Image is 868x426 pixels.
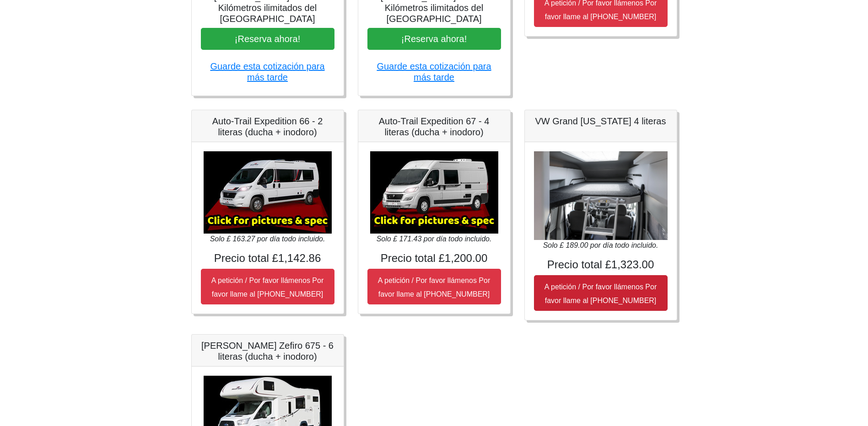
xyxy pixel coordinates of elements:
small: A petición / Por favor llámenos Por favor llame al [PHONE_NUMBER] [545,283,657,304]
img: VW Grand California 4 Berth [534,151,668,240]
h4: Precio total £1,200.00 [367,252,501,265]
h4: Precio total £1,142.86 [201,252,334,265]
i: Solo £ 163.27 por día todo incluido. [210,235,325,243]
button: ¡Reserva ahora! [201,28,334,50]
small: A petición / Por favor llámenos Por favor llame al [PHONE_NUMBER] [211,277,323,298]
i: Solo £ 189.00 por día todo incluido. [543,241,658,249]
small: A petición / Por favor llámenos Por favor llame al [PHONE_NUMBER] [378,277,490,298]
i: Solo £ 171.43 por día todo incluido. [377,235,492,243]
img: Auto-Trail Expedition 66 - 2 Berth (Shower+Toilet) [204,151,332,234]
button: A petición / Por favor llámenos Porfavor llame al [PHONE_NUMBER] [367,269,501,304]
button: A petición / Por favor llámenos Porfavor llame al [PHONE_NUMBER] [534,275,668,311]
a: Guarde esta cotización para más tarde [377,61,491,82]
h5: VW Grand [US_STATE] 4 literas [534,116,668,127]
a: Guarde esta cotización para más tarde [210,61,324,82]
h4: Precio total £1,323.00 [534,258,668,272]
button: A petición / Por favor llámenos Porfavor llame al [PHONE_NUMBER] [201,269,334,304]
img: Auto-Trail Expedition 67 - 4 Berth (Shower+Toilet) [370,151,498,234]
button: ¡Reserva ahora! [367,28,501,50]
h5: [PERSON_NAME] Zefiro 675 - 6 literas (ducha + inodoro) [201,340,334,362]
h5: Auto-Trail Expedition 66 - 2 literas (ducha + inodoro) [201,116,334,138]
h5: Auto-Trail Expedition 67 - 4 literas (ducha + inodoro) [367,116,501,138]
